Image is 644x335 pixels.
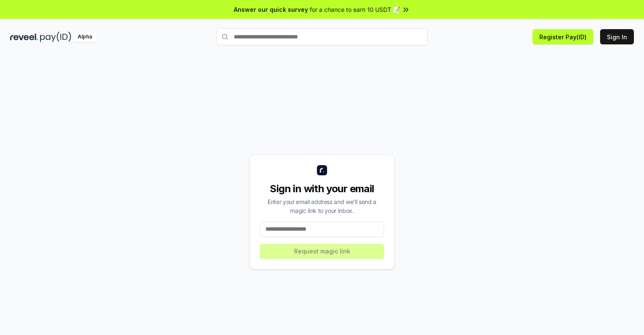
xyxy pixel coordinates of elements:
img: reveel_dark [10,32,38,42]
img: logo_small [317,165,327,175]
span: for a chance to earn 10 USDT 📝 [310,5,400,14]
div: Enter your email address and we’ll send a magic link to your inbox. [260,197,384,215]
div: Alpha [73,32,97,42]
button: Register Pay(ID) [533,29,593,44]
img: pay_id [40,32,71,42]
div: Sign in with your email [260,182,384,196]
span: Answer our quick survey [234,5,308,14]
button: Sign In [600,29,634,44]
